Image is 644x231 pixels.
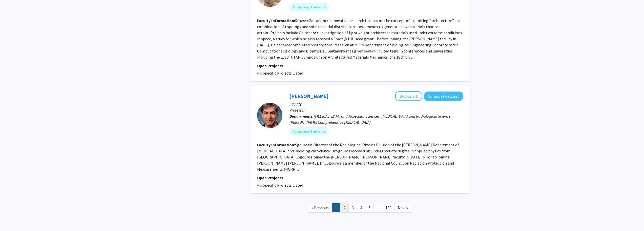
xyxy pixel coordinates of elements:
a: Next [394,203,412,212]
b: ros [335,161,341,166]
a: 4 [357,203,365,212]
a: 3 [348,203,357,212]
b: Faculty Information: [257,142,295,147]
b: ros [306,154,313,159]
span: No Specific Projects Listed [257,183,303,188]
a: 1 [332,203,340,212]
mat-chip: Accepting Students [289,127,329,135]
button: Add George Sgouros to Bookmarks [395,91,422,101]
span: No Specific Projects Listed [257,70,303,76]
p: Open Projects [257,175,463,181]
p: Faculty [289,101,463,107]
p: Open Projects [257,63,463,69]
p: Professor [289,107,463,113]
a: [PERSON_NAME] [289,93,328,99]
b: ros [345,148,351,153]
fg-read-more: Sgou is Director of the Radiological Physics Division of the [PERSON_NAME] Department of [MEDICAL... [257,142,459,172]
b: ros [304,142,310,147]
b: ros [322,18,328,23]
b: Departments: [289,114,314,119]
span: « Previous [311,205,329,210]
b: ros [313,30,319,35]
a: 2 [340,203,349,212]
b: Faculty Information: [257,18,295,23]
nav: Page navigation [250,198,470,219]
a: Previous Page [308,203,332,212]
b: ros [285,42,291,47]
mat-chip: Accepting Students [289,3,329,11]
fg-read-more: Stav Gaitana ’ innovative research focuses on the concept of exploiting “architecture” ─ a combin... [257,18,462,60]
a: 5 [365,203,374,212]
a: 139 [382,203,395,212]
iframe: Chat [4,208,22,227]
span: ... [377,205,379,210]
b: ros [303,18,309,23]
button: Compose Request to George Sgouros [424,92,463,101]
b: ros [341,48,347,54]
span: Next » [398,205,409,210]
span: [MEDICAL_DATA] and Molecular Sciences, [MEDICAL_DATA] and Radiological Science, [PERSON_NAME] Com... [289,114,452,125]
